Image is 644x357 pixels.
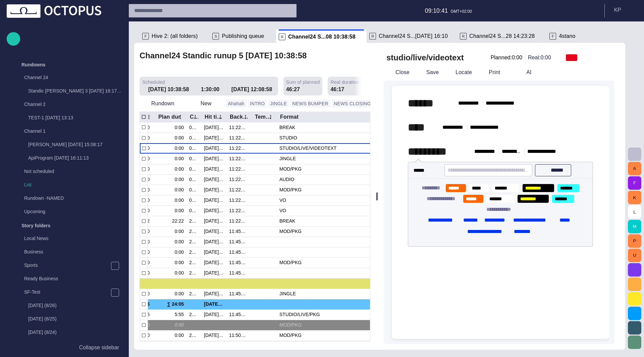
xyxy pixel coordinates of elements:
div: SPublishing queue [210,29,276,43]
div: 8/8 10:38:58 [204,135,224,141]
div: 11:22:41 [229,124,249,131]
div: 22:22 [158,218,184,224]
div: 11:22:41 [229,207,249,214]
div: 0:00 [158,228,184,235]
div: Backtime [230,114,249,120]
div: STUDIO [279,135,297,141]
div: 0:00 [158,207,184,214]
div: JINGLE [279,291,296,297]
div: 0:00 [158,322,184,328]
div: RChannel24 S...28 14:23:28 [457,29,547,43]
p: R [279,34,285,40]
div: 11:45:03 [229,311,249,318]
button: Ahahah [226,100,247,108]
span: Channel24 S...28 14:23:28 [469,33,535,40]
div: 0:00 [158,176,184,183]
div: [DATE] 12:08:58 [231,85,275,94]
div: 5:55 [158,311,184,318]
div: 0:00 [189,156,199,162]
button: INTRO [248,100,267,108]
p: [PERSON_NAME] [DATE] 15:08:17 [28,141,122,148]
div: Plan dur [158,114,180,120]
div: 0:00 [158,249,184,255]
p: [DATE] (8/26) [28,302,122,309]
div: MOD/PKG [279,259,302,266]
div: 0:00 [158,270,184,276]
div: 8/8 11:01:20 [204,299,224,309]
p: Channel 2 [24,101,108,108]
p: Business [24,248,122,255]
div: 11:45:03 [229,228,249,235]
h2: studio/live/videotext [386,52,464,63]
div: 46:17 [330,85,344,94]
span: Publishing queue [222,33,264,40]
div: 0:00 [189,207,199,214]
div: 22:22 [189,259,199,266]
div: 0:00 [189,187,199,193]
div: AUDIO [279,176,294,183]
button: L [628,205,641,219]
span: Scheduled [142,79,165,85]
div: Ready Business [11,273,122,286]
div: VO [279,207,286,214]
div: 0:00 [189,135,199,141]
div: 11:22:41 [229,176,249,183]
p: [DATE] (8/24) [28,329,122,336]
button: Plan dur column menu [176,112,185,122]
div: 11:45:03 [229,259,249,266]
div: 11:45:03 [229,270,249,276]
div: 8/8 10:38:58 [204,207,224,214]
p: GMT+02:00 [450,8,472,14]
ul: main menu [7,58,122,341]
div: 0:00 [158,135,184,141]
p: R [369,33,376,40]
button: Save [415,66,441,78]
div: Format [280,114,299,120]
div: 22:22 [189,270,199,276]
p: SF-Test [24,289,111,295]
h2: Channel24 Standic runup 5 [DATE] 10:38:58 [140,51,307,60]
div: 22:22 [189,228,199,235]
p: Story folders [21,222,50,229]
div: Sports [11,259,122,273]
div: 0:00 [189,176,199,183]
div: 11:22:41 [229,197,249,203]
div: MOD/PKG [279,187,302,193]
div: 11:45:03 [229,239,249,245]
div: 8/8 10:38:58 [204,197,224,203]
span: Channel24 S...08 10:38:58 [288,34,355,40]
button: U [628,249,641,262]
div: 11:22:41 [229,145,249,152]
div: 8/8 10:38:58 [204,218,224,224]
div: 11:22:41 [229,166,249,172]
div: MOD/PKG [279,166,302,172]
p: [DATE] (8/25) [28,315,122,322]
div: 8/8 10:38:58 [204,187,224,193]
div: 8/8 11:01:20 [204,311,224,318]
button: Close [384,66,412,78]
div: 1:30:00 [201,85,223,94]
div: 11:22:41 [229,187,249,193]
div: 8/8 10:38:58 [204,156,224,162]
div: ApiProgram [DATE] 16:11:13 [15,152,122,165]
div: 28:17 [189,332,199,339]
div: Local News [11,232,122,246]
button: Backtime column menu [241,112,250,122]
span: 4stano [559,33,575,40]
p: Sports [24,262,111,269]
div: F4stano [547,29,587,43]
p: TEST-1 [DATE] 13:13 [28,114,122,121]
button: Print [477,66,512,78]
p: Channel 24 [24,74,108,81]
p: R [460,33,467,40]
button: Collapse sidebar [7,341,122,354]
div: 11:50:58 [229,332,249,339]
div: 22:22 [189,218,199,224]
button: M [628,220,641,233]
div: 0:00 [158,187,184,193]
div: 11:45:03 [229,249,249,255]
p: Standic [PERSON_NAME] 3 [DATE] 16:17:17 [28,87,122,94]
div: [DATE] 10:38:58 [148,85,192,94]
div: Standic [PERSON_NAME] 3 [DATE] 16:17:17 [15,85,122,98]
p: Rundowns [21,61,46,68]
